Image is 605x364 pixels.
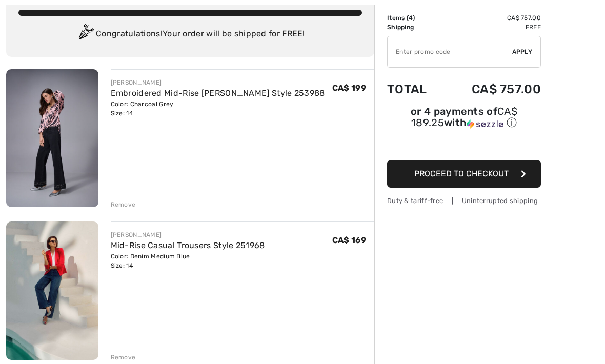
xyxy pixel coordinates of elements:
[75,24,96,45] img: Congratulation2.svg
[409,14,413,22] span: 4
[18,24,362,45] div: Congratulations! Your order will be shipped for FREE!
[111,252,265,270] div: Color: Denim Medium Blue Size: 14
[332,235,366,245] span: CA$ 169
[414,169,509,178] span: Proceed to Checkout
[387,196,541,206] div: Duty & tariff-free | Uninterrupted shipping
[332,83,366,93] span: CA$ 199
[411,105,517,129] span: CA$ 189.25
[467,119,503,129] img: Sezzle
[387,13,443,23] td: Items ( )
[387,107,541,133] div: or 4 payments ofCA$ 189.25withSezzle Click to learn more about Sezzle
[387,23,443,32] td: Shipping
[111,78,325,87] div: [PERSON_NAME]
[387,133,541,156] iframe: PayPal-paypal
[111,99,325,118] div: Color: Charcoal Grey Size: 14
[111,230,265,239] div: [PERSON_NAME]
[443,23,541,32] td: Free
[111,240,265,250] a: Mid-Rise Casual Trousers Style 251968
[387,107,541,130] div: or 4 payments of with
[111,353,136,362] div: Remove
[388,36,512,67] input: Promo code
[111,88,325,98] a: Embroidered Mid-Rise [PERSON_NAME] Style 253988
[512,47,533,56] span: Apply
[111,200,136,209] div: Remove
[387,72,443,107] td: Total
[6,69,98,207] img: Embroidered Mid-Rise Jean Style 253988
[387,160,541,188] button: Proceed to Checkout
[6,221,98,359] img: Mid-Rise Casual Trousers Style 251968
[443,13,541,23] td: CA$ 757.00
[443,72,541,107] td: CA$ 757.00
